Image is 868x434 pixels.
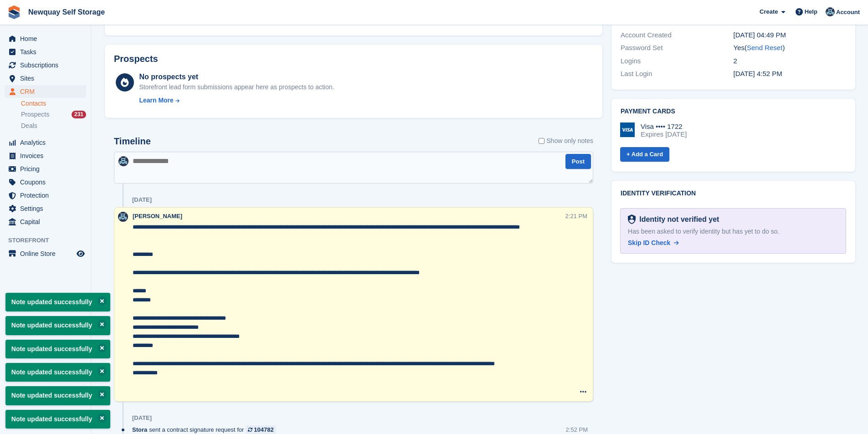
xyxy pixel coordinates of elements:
[539,136,593,146] label: Show only notes
[620,123,635,137] img: Visa Logo
[132,425,281,434] div: sent a contract signature request for
[836,8,860,17] span: Account
[21,121,86,131] a: Deals
[641,123,687,131] div: Visa •••• 1722
[132,196,152,204] div: [DATE]
[20,202,75,215] span: Settings
[805,7,817,16] span: Help
[734,43,846,53] div: Yes
[75,248,86,259] a: Preview store
[628,227,838,236] div: Has been asked to verify identity but has yet to do so.
[5,189,86,202] a: menu
[565,212,587,220] div: 2:21 PM
[641,130,687,138] div: Expires [DATE]
[565,154,591,169] button: Post
[21,122,37,130] span: Deals
[20,149,75,162] span: Invoices
[5,85,86,98] a: menu
[118,156,128,166] img: Colette Pearce
[628,214,636,225] img: Identity Verification Ready
[5,72,86,85] a: menu
[621,190,846,197] h2: Identity verification
[246,425,276,434] a: 104782
[5,293,110,311] p: Note updated successfully
[734,56,846,66] div: 2
[628,239,670,246] span: Skip ID Check
[21,110,49,119] span: Prospects
[20,176,75,189] span: Coupons
[5,176,86,189] a: menu
[21,110,86,119] a: Prospects 231
[5,247,86,260] a: menu
[636,214,719,225] div: Identity not verified yet
[621,108,846,115] h2: Payment cards
[139,71,334,82] div: No prospects yet
[5,149,86,162] a: menu
[118,212,128,222] img: Colette Pearce
[745,44,785,51] span: ( )
[20,136,75,149] span: Analytics
[139,96,334,105] a: Learn More
[621,43,733,53] div: Password Set
[760,7,778,16] span: Create
[5,363,110,382] p: Note updated successfully
[5,46,86,58] a: menu
[20,59,75,71] span: Subscriptions
[7,5,21,19] img: stora-icon-8386f47178a22dfd0bd8f6a31ec36ba5ce8667c1dd55bd0f319d3a0aa187defe.svg
[826,7,835,16] img: Colette Pearce
[72,111,86,118] div: 231
[20,189,75,202] span: Protection
[5,136,86,149] a: menu
[8,236,91,245] span: Storefront
[628,238,679,248] a: Skip ID Check
[20,85,75,98] span: CRM
[5,202,86,215] a: menu
[747,44,782,51] a: Send Reset
[5,316,110,335] p: Note updated successfully
[5,163,86,175] a: menu
[5,215,86,228] a: menu
[539,136,544,146] input: Show only notes
[620,147,669,162] a: + Add a Card
[114,136,151,147] h2: Timeline
[20,215,75,228] span: Capital
[20,46,75,58] span: Tasks
[20,72,75,85] span: Sites
[20,163,75,175] span: Pricing
[621,30,733,41] div: Account Created
[114,54,158,64] h2: Prospects
[20,32,75,45] span: Home
[566,425,588,434] div: 2:52 PM
[132,414,152,422] div: [DATE]
[139,96,173,105] div: Learn More
[5,386,110,405] p: Note updated successfully
[132,425,147,434] span: Stora
[20,247,75,260] span: Online Store
[621,56,733,66] div: Logins
[621,69,733,79] div: Last Login
[21,99,86,108] a: Contacts
[5,59,86,71] a: menu
[5,340,110,358] p: Note updated successfully
[734,70,782,77] time: 2025-08-30 15:52:28 UTC
[734,30,846,41] div: [DATE] 04:49 PM
[139,82,334,92] div: Storefront lead form submissions appear here as prospects to action.
[133,213,182,220] span: [PERSON_NAME]
[254,425,273,434] div: 104782
[5,32,86,45] a: menu
[25,5,108,20] a: Newquay Self Storage
[5,410,110,429] p: Note updated successfully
